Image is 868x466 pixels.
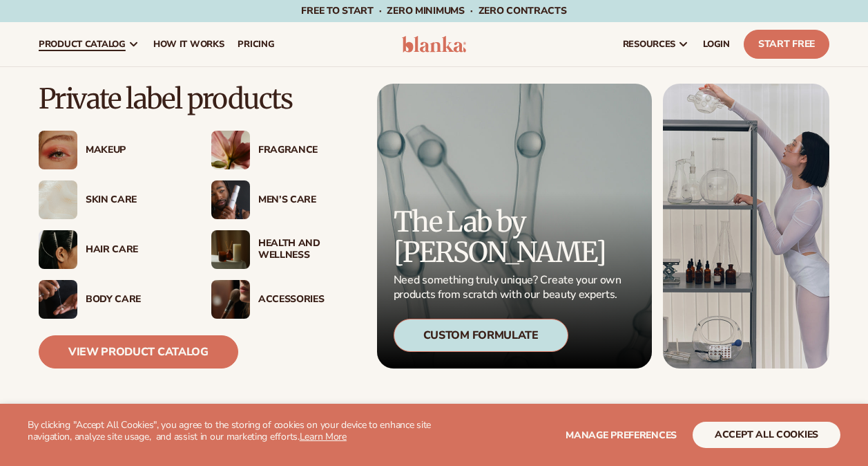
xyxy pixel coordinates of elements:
a: Cream moisturizer swatch. Skin Care [39,180,184,219]
a: Microscopic product formula. The Lab by [PERSON_NAME] Need something truly unique? Create your ow... [377,84,652,369]
a: Female with glitter eye makeup. Makeup [39,131,184,169]
span: pricing [238,39,274,50]
img: logo [402,36,467,53]
div: Body Care [86,294,184,306]
div: Health And Wellness [258,238,356,261]
span: Manage preferences [566,429,677,442]
img: Female hair pulled back with clips. [39,230,77,269]
span: resources [623,39,675,50]
img: Candles and incense on table. [211,230,250,269]
div: Men’s Care [258,194,356,206]
a: Male hand applying moisturizer. Body Care [39,280,184,319]
a: product catalog [32,22,146,66]
div: Accessories [258,294,356,306]
a: Female hair pulled back with clips. Hair Care [39,230,184,269]
span: Free to start · ZERO minimums · ZERO contracts [301,4,566,17]
a: Pink blooming flower. Fragrance [211,131,356,169]
a: Start Free [744,30,829,59]
a: LOGIN [696,22,737,66]
a: How It Works [146,22,231,66]
img: Pink blooming flower. [211,131,250,169]
div: Skin Care [86,194,184,206]
span: How It Works [153,39,224,50]
a: resources [616,22,696,66]
img: Male hand applying moisturizer. [39,280,77,319]
img: Female with glitter eye makeup. [39,131,77,169]
img: Cream moisturizer swatch. [39,180,77,219]
a: Male holding moisturizer bottle. Men’s Care [211,180,356,219]
p: By clicking "Accept All Cookies", you agree to the storing of cookies on your device to enhance s... [28,420,434,443]
button: Manage preferences [566,422,677,448]
a: View Product Catalog [39,335,238,369]
div: Makeup [86,145,184,156]
p: Private label products [39,84,356,114]
a: pricing [231,22,281,66]
a: Learn More [300,430,347,443]
img: Female in lab with equipment. [663,84,829,369]
p: Need something truly unique? Create your own products from scratch with our beauty experts. [394,273,626,302]
button: accept all cookies [693,422,840,448]
a: Candles and incense on table. Health And Wellness [211,230,356,269]
div: Custom Formulate [394,319,568,352]
div: Hair Care [86,244,184,256]
span: LOGIN [703,39,730,50]
img: Male holding moisturizer bottle. [211,180,250,219]
p: The Lab by [PERSON_NAME] [394,207,626,268]
span: product catalog [39,39,126,50]
img: Female with makeup brush. [211,280,250,319]
div: Fragrance [258,145,356,156]
a: Female with makeup brush. Accessories [211,280,356,319]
